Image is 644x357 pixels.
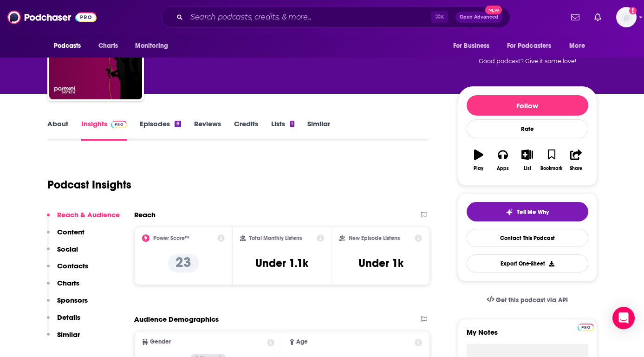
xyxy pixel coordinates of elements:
[563,37,597,55] button: open menu
[153,235,189,241] h2: Power Score™
[540,143,564,177] button: Bookmark
[57,330,80,339] p: Similar
[524,166,531,171] div: List
[54,39,81,52] span: Podcasts
[47,227,85,245] button: Content
[249,235,302,241] h2: Total Monthly Listens
[591,9,605,25] a: Show notifications dropdown
[134,315,219,324] h2: Audience Demographics
[187,10,431,25] input: Search podcasts, credits, & more...
[47,261,88,279] button: Contacts
[467,202,588,221] button: tell me why sparkleTell Me Why
[467,328,588,344] label: My Notes
[168,254,199,273] p: 23
[578,324,594,331] img: Podchaser Pro
[175,121,181,127] div: 8
[234,119,258,141] a: Credits
[455,12,502,23] button: Open AdvancedNew
[47,279,79,296] button: Charts
[57,245,78,253] p: Social
[453,39,490,52] span: For Business
[111,121,127,128] img: Podchaser Pro
[47,330,80,347] button: Similar
[467,95,588,116] button: Follow
[460,15,498,19] span: Open Advanced
[194,119,221,141] a: Reviews
[47,178,131,192] h1: Podcast Insights
[629,7,637,14] svg: Add a profile image
[616,7,637,27] img: User Profile
[290,121,294,127] div: 1
[57,313,80,322] p: Details
[349,235,400,241] h2: New Episode Listens
[506,208,513,216] img: tell me why sparkle
[57,261,88,270] p: Contacts
[485,6,502,14] span: New
[496,296,568,304] span: Get this podcast via API
[92,37,124,55] a: Charts
[564,143,588,177] button: Share
[47,119,68,141] a: About
[57,296,88,305] p: Sponsors
[47,37,93,55] button: open menu
[307,119,330,141] a: Similar
[140,119,181,141] a: Episodes8
[467,143,491,177] button: Play
[134,210,156,219] h2: Reach
[129,37,180,55] button: open menu
[567,9,583,25] a: Show notifications dropdown
[578,322,594,331] a: Pro website
[616,7,637,27] span: Logged in as wondermedianetwork
[447,37,501,55] button: open menu
[467,119,588,138] div: Rate
[616,7,637,27] button: Show profile menu
[467,229,588,247] a: Contact This Podcast
[47,245,78,262] button: Social
[57,227,85,236] p: Content
[507,39,552,52] span: For Podcasters
[57,279,79,287] p: Charts
[501,37,565,55] button: open menu
[150,339,171,345] span: Gender
[47,210,120,227] button: Reach & Audience
[57,210,120,219] p: Reach & Audience
[81,119,127,141] a: InsightsPodchaser Pro
[47,296,88,313] button: Sponsors
[98,39,118,52] span: Charts
[161,6,510,28] div: Search podcasts, credits, & more...
[135,39,168,52] span: Monitoring
[570,166,582,171] div: Share
[255,256,308,270] h3: Under 1.1k
[491,143,515,177] button: Apps
[612,307,635,329] div: Open Intercom Messenger
[479,58,576,65] span: Good podcast? Give it some love!
[7,8,97,26] img: Podchaser - Follow, Share and Rate Podcasts
[431,11,448,23] span: ⌘ K
[497,166,509,171] div: Apps
[517,208,549,216] span: Tell Me Why
[271,119,294,141] a: Lists1
[467,254,588,273] button: Export One-Sheet
[474,166,483,171] div: Play
[47,313,80,330] button: Details
[569,39,585,52] span: More
[296,339,308,345] span: Age
[540,166,562,171] div: Bookmark
[515,143,539,177] button: List
[479,289,576,312] a: Get this podcast via API
[358,256,403,270] h3: Under 1k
